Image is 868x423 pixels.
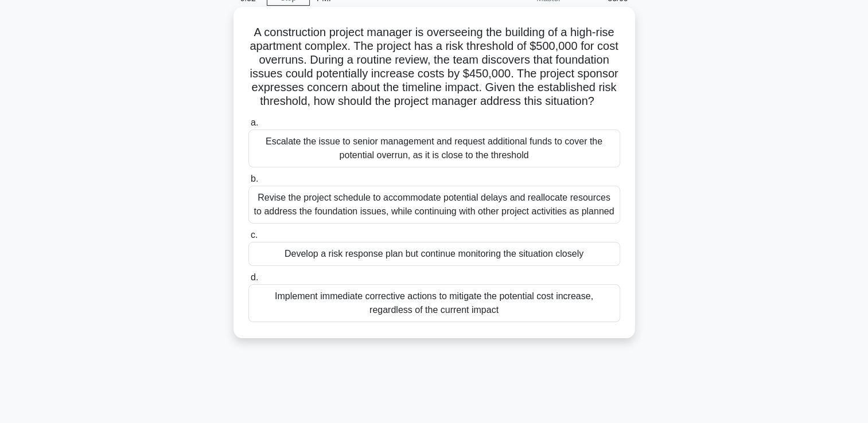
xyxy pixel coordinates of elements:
[248,186,620,224] div: Revise the project schedule to accommodate potential delays and reallocate resources to address t...
[251,272,258,282] span: d.
[248,242,620,266] div: Develop a risk response plan but continue monitoring the situation closely
[251,117,258,127] span: a.
[248,130,620,167] div: Escalate the issue to senior management and request additional funds to cover the potential overr...
[251,174,258,183] span: b.
[248,284,620,322] div: Implement immediate corrective actions to mitigate the potential cost increase, regardless of the...
[247,25,621,109] h5: A construction project manager is overseeing the building of a high-rise apartment complex. The p...
[251,230,258,240] span: c.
